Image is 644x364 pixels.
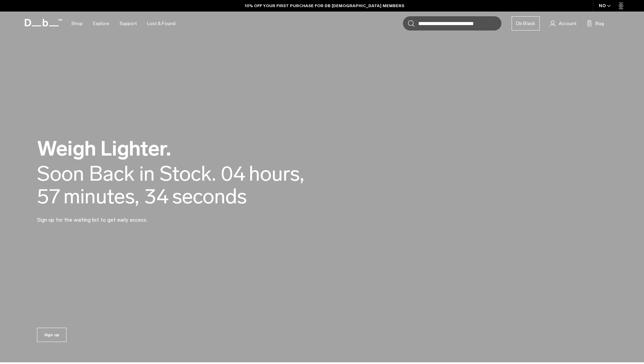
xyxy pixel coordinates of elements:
span: 34 [144,185,169,208]
div: Soon Back in Stock. [37,162,216,185]
a: Lost & Found [147,12,176,36]
span: , [135,184,139,209]
span: seconds [172,185,247,208]
a: Support [119,12,137,36]
a: 10% OFF YOUR FIRST PURCHASE FOR DB [DEMOGRAPHIC_DATA] MEMBERS [245,3,404,9]
a: Explore [93,12,109,36]
nav: Main Navigation [66,12,181,36]
h2: Weigh Lighter. [37,138,343,159]
span: 04 [221,162,245,185]
span: Account [559,20,576,27]
a: Shop [71,12,83,36]
span: hours, [249,162,304,185]
button: Bag [587,19,604,27]
a: Sign up [37,328,67,342]
p: Sign up for the waiting list to get early access. [37,208,200,224]
a: Db Black [512,16,540,31]
span: Bag [595,20,604,27]
span: 57 [37,185,60,208]
span: minutes [63,185,139,208]
a: Account [550,19,576,27]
